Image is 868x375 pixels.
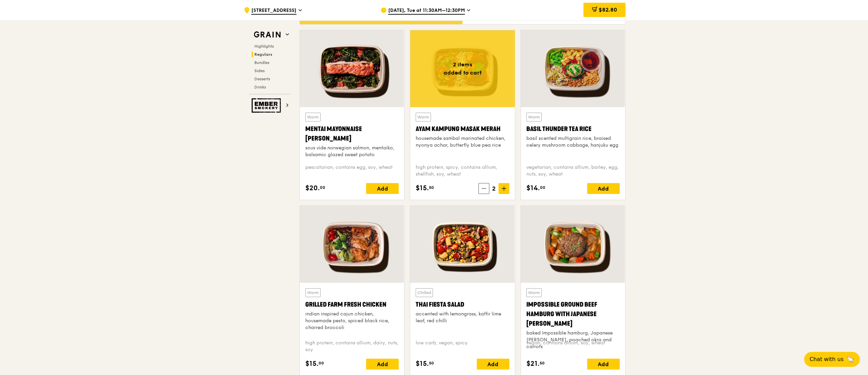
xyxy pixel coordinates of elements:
span: $15. [416,359,429,369]
div: Mentai Mayonnaise [PERSON_NAME] [305,124,399,143]
span: $20. [305,183,320,193]
div: basil scented multigrain rice, braised celery mushroom cabbage, hanjuku egg [526,135,620,149]
span: [STREET_ADDRESS] [251,7,296,15]
span: 50 [429,185,434,190]
span: [DATE], Tue at 11:30AM–12:30PM [388,7,465,15]
span: 50 [429,360,434,366]
div: Thai Fiesta Salad [416,300,509,309]
span: $21. [526,359,540,369]
span: Drinks [254,85,266,89]
div: pescatarian, contains egg, soy, wheat [305,164,399,178]
div: vegetarian, contains allium, barley, egg, nuts, soy, wheat [526,164,620,178]
span: 00 [320,185,325,190]
span: Highlights [254,44,274,49]
span: $15. [305,359,319,369]
div: Impossible Ground Beef Hamburg with Japanese [PERSON_NAME] [526,300,620,328]
div: Add [366,183,399,194]
span: $82.80 [599,6,617,13]
button: Chat with us🦙 [804,352,860,367]
span: 00 [319,360,324,366]
div: indian inspired cajun chicken, housemade pesto, spiced black rice, charred broccoli [305,311,399,331]
div: Warm [526,288,542,297]
div: Add [477,359,509,370]
div: Basil Thunder Tea Rice [526,124,620,134]
span: 50 [540,360,545,366]
img: Grain web logo [252,29,283,41]
span: 🦙 [846,355,854,363]
div: housemade sambal marinated chicken, nyonya achar, butterfly blue pea rice [416,135,509,149]
span: Bundles [254,60,269,65]
span: $14. [526,183,540,193]
div: Warm [305,288,321,297]
div: Chilled [416,288,433,297]
div: Grilled Farm Fresh Chicken [305,300,399,309]
img: Ember Smokery web logo [252,98,283,113]
div: Warm [526,113,542,121]
div: vegan, contains allium, soy, wheat [526,340,620,353]
span: Desserts [254,77,270,81]
div: baked Impossible hamburg, Japanese [PERSON_NAME], poached okra and carrots [526,330,620,350]
div: sous vide norwegian salmon, mentaiko, balsamic glazed sweet potato [305,145,399,158]
span: Sides [254,68,265,73]
span: 2 [489,184,499,193]
span: Regulars [254,52,272,57]
div: high protein, contains allium, dairy, nuts, soy [305,340,399,353]
div: Warm [416,113,431,121]
span: Chat with us [810,355,844,363]
div: Add [366,359,399,370]
div: accented with lemongrass, kaffir lime leaf, red chilli [416,311,509,324]
div: high protein, spicy, contains allium, shellfish, soy, wheat [416,164,509,178]
div: Ayam Kampung Masak Merah [416,124,509,134]
span: 00 [540,185,545,190]
span: $15. [416,183,429,193]
div: Add [587,183,620,194]
div: Add [587,359,620,370]
div: low carb, vegan, spicy [416,340,509,353]
div: Warm [305,113,321,121]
